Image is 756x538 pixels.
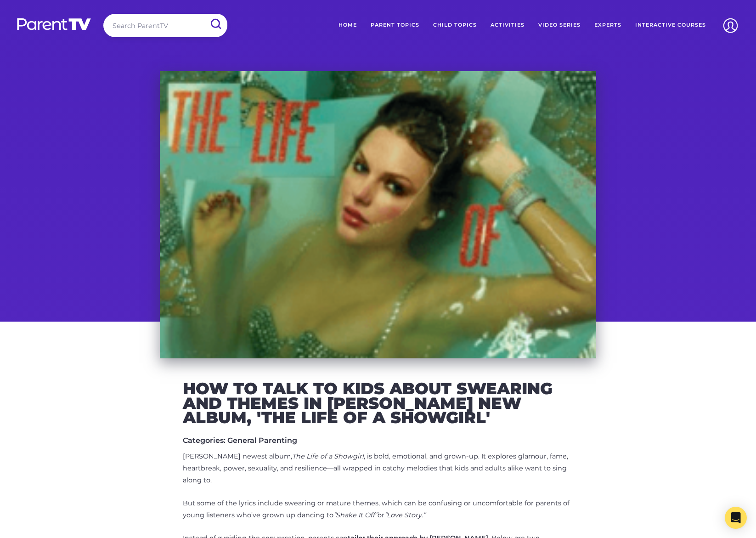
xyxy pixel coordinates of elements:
[587,14,628,37] a: Experts
[183,451,573,487] p: [PERSON_NAME] newest album, , is bold, emotional, and grown-up. It explores glamour, fame, heartb...
[333,511,378,519] em: “Shake It Off”
[292,452,364,460] em: The Life of a Showgirl
[364,14,426,37] a: Parent Topics
[183,381,573,425] h2: How to Talk to Kids About Swearing and Themes in [PERSON_NAME] new Album, 'The Life of a Showgirl'
[183,436,573,445] h5: Categories: General Parenting
[183,498,573,521] p: But some of the lyrics include swearing or mature themes, which can be confusing or uncomfortable...
[332,14,364,37] a: Home
[719,14,742,37] img: Account
[531,14,587,37] a: Video Series
[725,507,747,529] div: Open Intercom Messenger
[16,17,92,31] img: parenttv-logo-white.4c85aaf.svg
[484,14,531,37] a: Activities
[628,14,713,37] a: Interactive Courses
[203,14,227,34] input: Submit
[103,14,227,37] input: Search ParentTV
[426,14,484,37] a: Child Topics
[384,511,425,519] em: “Love Story.”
